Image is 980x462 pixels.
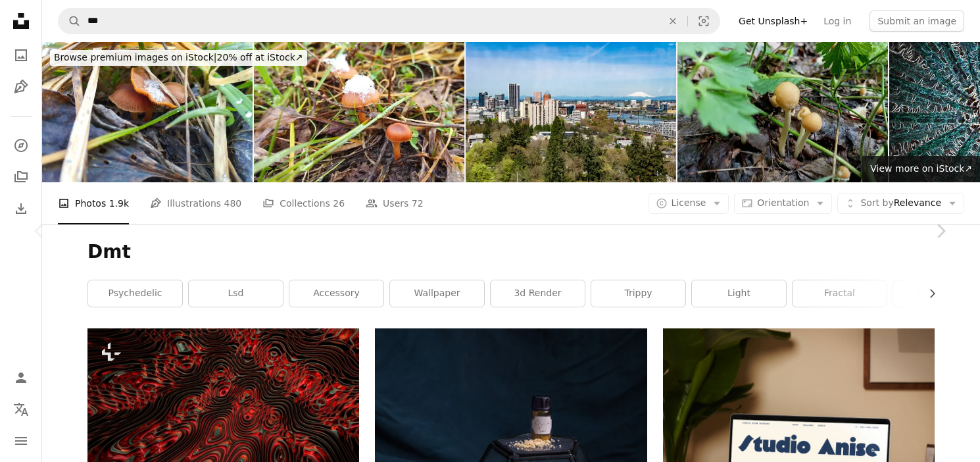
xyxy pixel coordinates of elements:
[58,8,720,34] form: Find visuals sitewide
[8,396,34,423] button: Language
[289,280,383,307] a: accessory
[793,280,887,307] a: fractal
[375,409,647,421] a: white labeled jar on top of cube ball on blue textile
[366,182,424,224] a: Users 72
[491,280,585,307] a: 3d render
[59,9,81,34] button: Search Unsplash
[8,132,34,159] a: Explore
[224,196,242,211] span: 480
[734,193,832,214] button: Orientation
[837,193,964,214] button: Sort byRelevance
[870,11,964,32] button: Submit an image
[757,197,809,208] span: Orientation
[860,197,941,210] span: Relevance
[412,196,424,211] span: 72
[692,280,786,307] a: light
[731,11,816,32] a: Get Unsplash+
[862,156,980,182] a: View more on iStock↗
[42,42,253,182] img: Hidden under the green grass poisonous mushrooms with snow on the cap. Late autumn mushrooms in t...
[390,280,484,307] a: wallpaper
[677,42,888,182] img: Small gray miniature poisonous mushrooms on a background of fallen oak rotten black leaves on a l...
[816,11,859,32] a: Log in
[54,52,303,63] span: 20% off at iStock ↗
[54,52,216,63] span: Browse premium images on iStock |
[262,182,345,224] a: Collections 26
[87,240,935,264] h1: Dmt
[466,42,676,182] img: City Skyline with Portland, Oregon Buildings an dMt. St. Helens
[8,428,34,454] button: Menu
[150,182,241,224] a: Illustrations 480
[649,193,729,214] button: License
[8,42,34,68] a: Photos
[88,280,182,307] a: psychedelic
[189,280,283,307] a: lsd
[8,365,34,391] a: Log in / Sign up
[8,164,34,190] a: Collections
[333,196,345,211] span: 26
[87,413,359,424] a: an abstract red and black background with wavy lines
[901,168,980,294] a: Next
[42,42,315,74] a: Browse premium images on iStock|20% off at iStock↗
[8,74,34,100] a: Illustrations
[688,9,720,34] button: Visual search
[860,197,893,208] span: Sort by
[591,280,685,307] a: trippy
[672,197,706,208] span: License
[254,42,464,182] img: Row of brown toadstools in green grass with snow crystals on the cap. Winter natural background.
[870,163,972,174] span: View more on iStock ↗
[658,9,687,34] button: Clear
